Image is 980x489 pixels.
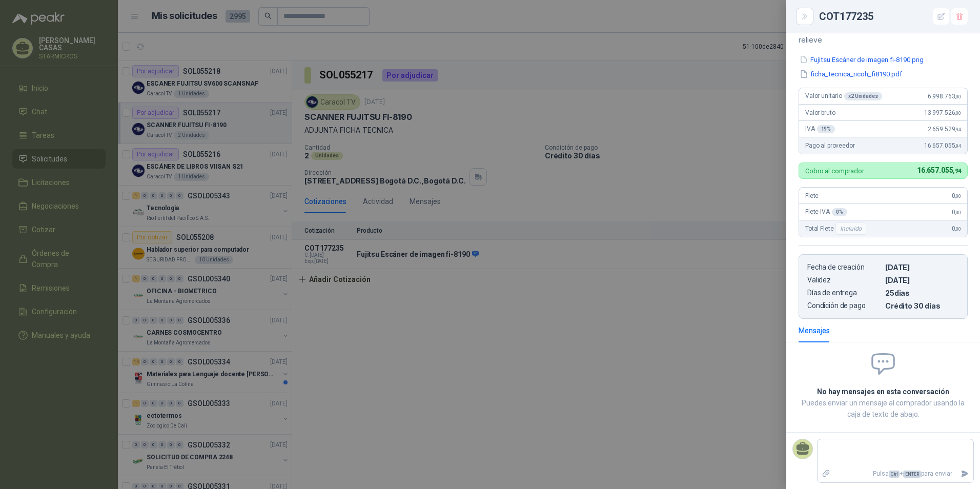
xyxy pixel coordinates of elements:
div: Mensajes [799,325,830,336]
span: Pago al proveedor [805,142,855,149]
button: ficha_tecnica_ricoh_fi8190.pdf [799,69,903,79]
span: 16.657.055 [924,142,961,149]
p: Días de entrega [807,289,881,297]
span: 13.997.526 [924,109,961,116]
button: Close [799,10,811,23]
span: Flete IVA [805,208,847,216]
button: Fujitsu Escáner de imagen fi-8190.png [799,54,925,65]
label: Adjuntar archivos [818,465,835,483]
span: 6.998.763 [928,93,961,100]
span: Valor unitario [805,92,882,100]
span: ,94 [955,127,961,132]
p: Fecha de creación [807,263,881,272]
p: Puedes enviar un mensaje al comprador usando la caja de texto de abajo. [799,397,968,420]
span: 16.657.055 [917,166,961,174]
p: Cobro al comprador [805,168,864,174]
span: ENTER [903,471,921,478]
span: ,00 [955,210,961,215]
span: ,00 [955,110,961,116]
p: [DATE] [885,276,959,284]
span: Ctrl [889,471,900,478]
span: ,94 [953,168,961,174]
p: 25 dias [885,289,959,297]
div: COT177235 [819,8,968,25]
span: 2.659.529 [928,126,961,133]
div: Incluido [835,222,866,235]
span: ,00 [955,193,961,199]
span: ,00 [955,226,961,232]
span: ,00 [955,94,961,99]
span: 0 [952,192,961,199]
div: 0 % [832,208,847,216]
h2: No hay mensajes en esta conversación [799,386,968,397]
span: 0 [952,225,961,232]
button: Enviar [956,465,973,483]
div: x 2 Unidades [844,92,882,100]
span: ,94 [955,143,961,149]
div: 19 % [817,125,835,133]
p: Crédito 30 días [885,301,959,310]
span: Valor bruto [805,109,835,116]
p: [DATE] [885,263,959,272]
span: IVA [805,125,835,133]
p: Condición de pago [807,301,881,310]
span: Total Flete [805,222,868,235]
p: Validez [807,276,881,284]
span: Flete [805,192,819,199]
span: 0 [952,209,961,216]
p: Pulsa + para enviar [835,465,957,483]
